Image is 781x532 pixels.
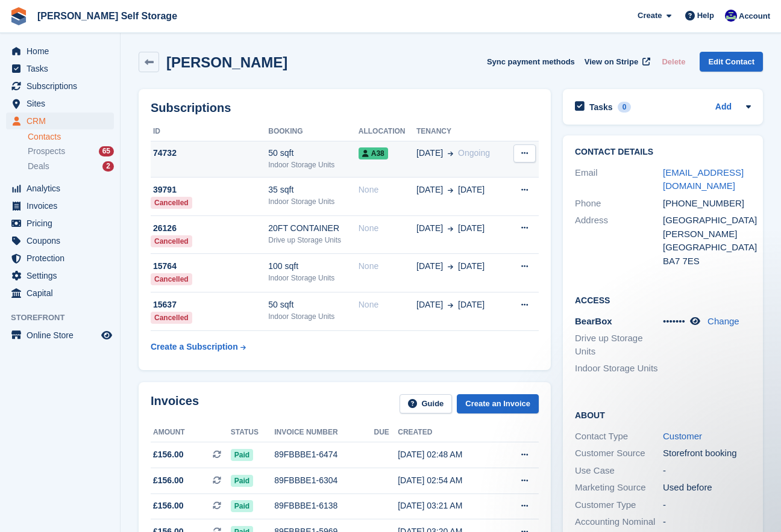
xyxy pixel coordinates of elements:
[99,146,114,156] div: 65
[27,113,99,129] span: CRM
[398,474,499,487] div: [DATE] 02:54 AM
[575,362,663,376] li: Indoor Storage Units
[575,294,751,306] h2: Access
[359,222,416,235] div: None
[657,52,690,72] button: Delete
[151,423,231,442] th: Amount
[487,52,575,72] button: Sync payment methods
[27,78,99,94] span: Subscriptions
[151,147,268,159] div: 74732
[457,394,539,414] a: Create an Invoice
[27,267,99,284] span: Settings
[707,316,739,326] a: Change
[575,430,663,444] div: Contact Type
[715,101,732,114] a: Add
[27,43,99,60] span: Home
[151,235,192,247] div: Cancelled
[274,500,374,512] div: 89FBBBE1-6138
[274,423,374,442] th: Invoice number
[268,196,358,207] div: Indoor Storage Units
[416,222,443,235] span: [DATE]
[663,498,751,512] div: -
[458,148,490,158] span: Ongoing
[151,222,268,235] div: 26126
[575,197,663,211] div: Phone
[151,312,192,324] div: Cancelled
[663,431,702,441] a: Customer
[580,52,653,72] a: View on Stripe
[153,448,184,461] span: £156.00
[151,273,192,285] div: Cancelled
[6,232,114,249] a: menu
[6,197,114,214] a: menu
[166,54,287,70] h2: [PERSON_NAME]
[575,332,663,359] li: Drive up Storage Units
[638,10,662,22] span: Create
[151,122,268,141] th: ID
[458,298,485,311] span: [DATE]
[28,160,114,173] a: Deals 2
[268,222,358,235] div: 20FT CONTAINER
[359,260,416,273] div: None
[27,232,99,249] span: Coupons
[374,423,398,442] th: Due
[99,328,114,342] a: Preview store
[231,449,253,461] span: Paid
[663,255,751,268] div: BA7 7ES
[27,180,99,197] span: Analytics
[416,260,443,273] span: [DATE]
[359,147,388,159] span: A38
[27,197,99,214] span: Invoices
[33,6,182,26] a: [PERSON_NAME] Self Storage
[663,214,751,227] div: [GEOGRAPHIC_DATA]
[27,327,99,344] span: Online Store
[153,474,184,487] span: £156.00
[618,102,632,113] div: 0
[28,131,114,143] a: Contacts
[6,78,114,94] a: menu
[697,10,714,22] span: Help
[6,267,114,284] a: menu
[458,184,485,196] span: [DATE]
[739,10,770,22] span: Account
[663,316,685,326] span: •••••••
[575,464,663,478] div: Use Case
[268,184,358,196] div: 35 sqft
[575,447,663,460] div: Customer Source
[231,423,275,442] th: Status
[231,475,253,487] span: Paid
[663,197,751,211] div: [PHONE_NUMBER]
[359,298,416,311] div: None
[28,146,65,157] span: Prospects
[27,285,99,302] span: Capital
[151,341,238,353] div: Create a Subscription
[151,101,539,115] h2: Subscriptions
[268,235,358,246] div: Drive up Storage Units
[6,95,114,112] a: menu
[663,167,744,191] a: [EMAIL_ADDRESS][DOMAIN_NAME]
[359,184,416,196] div: None
[663,481,751,495] div: Used before
[575,147,751,157] h2: Contact Details
[416,184,443,196] span: [DATE]
[6,43,114,60] a: menu
[6,180,114,197] a: menu
[6,327,114,344] a: menu
[585,56,638,68] span: View on Stripe
[458,222,485,235] span: [DATE]
[398,448,499,461] div: [DATE] 02:48 AM
[398,500,499,512] div: [DATE] 03:21 AM
[268,260,358,273] div: 100 sqft
[151,184,268,196] div: 39791
[416,122,507,141] th: Tenancy
[151,260,268,273] div: 15764
[27,215,99,232] span: Pricing
[725,10,737,22] img: Justin Farthing
[268,311,358,322] div: Indoor Storage Units
[28,161,49,172] span: Deals
[11,312,120,324] span: Storefront
[151,298,268,311] div: 15637
[663,227,751,241] div: [PERSON_NAME]
[416,147,443,159] span: [DATE]
[663,464,751,478] div: -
